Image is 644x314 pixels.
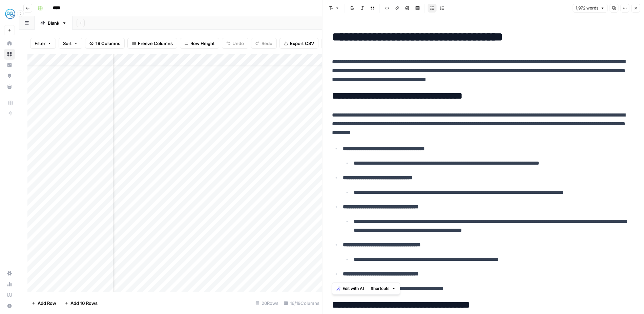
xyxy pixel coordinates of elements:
a: Your Data [4,81,15,92]
span: Row Height [190,40,215,47]
button: Filter [30,38,56,49]
span: Export CSV [290,40,314,47]
span: Sort [63,40,72,47]
div: 20 Rows [253,298,281,309]
button: Edit with AI [334,284,367,293]
span: Edit with AI [342,286,364,292]
button: Freeze Columns [127,38,177,49]
a: Insights [4,60,15,70]
span: Redo [262,40,272,47]
a: Home [4,38,15,49]
span: 1,972 words [576,5,598,11]
button: 19 Columns [85,38,125,49]
button: Redo [251,38,277,49]
button: Export CSV [279,38,318,49]
a: Blank [35,16,72,30]
button: Add Row [27,298,60,309]
button: 1,972 words [573,4,607,13]
span: 19 Columns [96,40,120,47]
a: Browse [4,49,15,60]
a: Opportunities [4,70,15,81]
button: Sort [59,38,82,49]
span: Add Row [38,300,56,307]
a: Usage [4,279,15,290]
button: Undo [222,38,248,49]
button: Row Height [180,38,219,49]
span: Add 10 Rows [70,300,98,307]
div: Blank [48,20,59,26]
button: Help + Support [4,300,15,311]
img: MyHealthTeam Logo [4,8,16,20]
span: Filter [35,40,45,47]
button: Add 10 Rows [60,298,102,309]
div: 16/19 Columns [281,298,322,309]
a: Learning Hub [4,290,15,300]
span: Freeze Columns [138,40,173,47]
span: Shortcuts [371,286,390,292]
button: Shortcuts [368,284,398,293]
button: Workspace: MyHealthTeam [4,5,15,22]
span: Undo [232,40,244,47]
a: Settings [4,268,15,279]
